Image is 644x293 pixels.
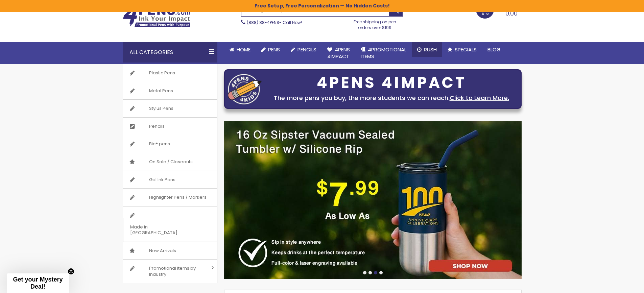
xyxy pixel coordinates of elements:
[268,46,280,53] span: Pens
[285,42,322,57] a: Pencils
[142,82,180,100] span: Metal Pens
[247,20,302,25] span: - Call Now!
[442,42,482,57] a: Specials
[123,171,217,189] a: Gel Ink Pens
[123,64,217,82] a: Plastic Pens
[13,276,63,290] span: Get your Mystery Deal!
[424,46,437,53] span: Rush
[327,46,350,60] span: 4Pens 4impact
[68,268,74,275] button: Close teaser
[123,242,217,260] a: New Arrivals
[123,153,217,171] a: On Sale / Closeouts
[297,46,316,53] span: Pencils
[142,64,182,82] span: Plastic Pens
[142,171,182,189] span: Gel Ink Pens
[347,17,403,30] div: Free shipping on pen orders over $199
[7,273,69,293] div: Get your Mystery Deal!Close teaser
[123,218,200,242] span: Made in [GEOGRAPHIC_DATA]
[361,46,406,60] span: 4PROMOTIONAL ITEMS
[247,20,279,25] a: (888) 88-4PENS
[265,93,518,103] div: The more pens you buy, the more students we can reach.
[123,6,190,27] img: 4Pens Custom Pens and Promotional Products
[505,9,518,18] span: 0.00
[142,242,183,260] span: New Arrivals
[322,42,355,64] a: 4Pens4impact
[228,74,262,104] img: four_pen_logo.png
[482,42,506,57] a: Blog
[142,189,213,206] span: Highlighter Pens / Markers
[224,121,522,279] img: /16-oz-the-sipster-vacuum-sealed-tumbler-with-silicone-rip.html
[123,260,217,283] a: Promotional Items by Industry
[237,46,251,53] span: Home
[487,46,501,53] span: Blog
[123,118,217,135] a: Pencils
[123,42,217,63] div: All Categories
[123,100,217,117] a: Stylus Pens
[265,76,518,90] div: 4PENS 4IMPACT
[142,135,177,153] span: Bic® pens
[455,46,477,53] span: Specials
[142,118,171,135] span: Pencils
[256,42,285,57] a: Pens
[142,260,209,283] span: Promotional Items by Industry
[142,153,199,171] span: On Sale / Closeouts
[123,189,217,206] a: Highlighter Pens / Markers
[450,94,509,102] a: Click to Learn More.
[123,206,217,242] a: Made in [GEOGRAPHIC_DATA]
[123,82,217,100] a: Metal Pens
[142,100,180,117] span: Stylus Pens
[224,42,256,57] a: Home
[123,135,217,153] a: Bic® pens
[412,42,442,57] a: Rush
[355,42,412,64] a: 4PROMOTIONALITEMS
